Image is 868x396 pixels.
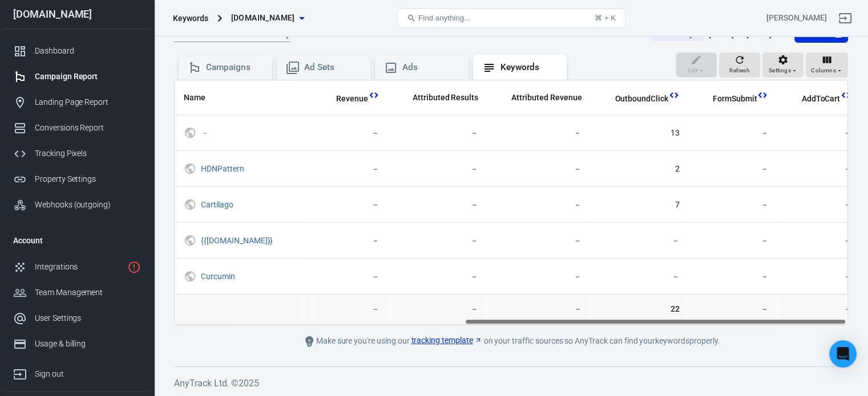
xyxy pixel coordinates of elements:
[4,331,150,357] a: Usage & billing
[255,334,768,348] div: Make sure you're using our on your traffic sources so AnyTrack can find your keywords properly.
[35,173,141,185] div: Property Settings
[35,312,141,324] div: User Settings
[418,14,470,22] span: Find anything...
[397,9,625,28] button: Find anything...⌘ + K
[35,368,141,380] div: Sign out
[829,340,857,368] div: Open Intercom Messenger
[227,7,309,28] button: [DOMAIN_NAME]
[174,376,848,390] h6: AnyTrack Ltd. © 2025
[35,287,141,299] div: Team Management
[35,199,141,211] div: Webhooks (outgoing)
[769,66,791,76] span: Settings
[231,11,295,25] span: velvee.net
[811,66,836,76] span: Columns
[4,9,150,19] div: [DOMAIN_NAME]
[500,62,558,74] div: Keywords
[4,357,150,387] a: Sign out
[595,14,616,22] div: ⌘ + K
[4,280,150,305] a: Team Management
[4,141,150,166] a: Tracking Pixels
[173,13,208,24] div: Keywords
[729,66,750,76] span: Refresh
[35,45,141,57] div: Dashboard
[35,71,141,83] div: Campaign Report
[4,166,150,192] a: Property Settings
[402,62,459,74] div: Ads
[806,52,848,77] button: Columns
[4,227,150,254] li: Account
[35,148,141,160] div: Tracking Pixels
[4,254,150,280] a: Integrations
[35,96,141,108] div: Landing Page Report
[762,52,804,77] button: Settings
[4,115,150,141] a: Conversions Report
[304,62,361,74] div: Ad Sets
[411,334,482,346] a: tracking template
[35,338,141,350] div: Usage & billing
[4,38,150,64] a: Dashboard
[127,260,141,274] svg: 1 networks not verified yet
[766,12,827,24] div: Account id: TDMpudQw
[719,52,760,77] button: Refresh
[206,62,263,74] div: Campaigns
[4,89,150,115] a: Landing Page Report
[4,64,150,89] a: Campaign Report
[4,305,150,331] a: User Settings
[831,5,859,32] a: Sign out
[4,192,150,218] a: Webhooks (outgoing)
[35,261,123,273] div: Integrations
[35,122,141,134] div: Conversions Report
